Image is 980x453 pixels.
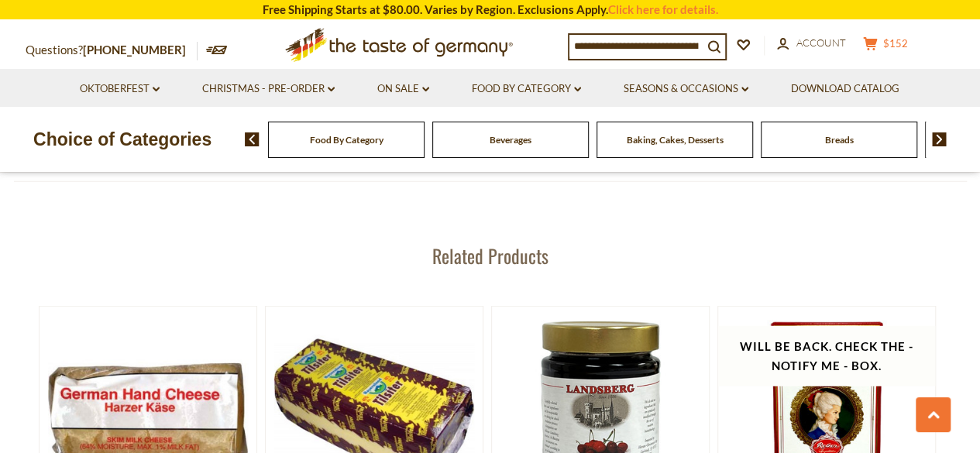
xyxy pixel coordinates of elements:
[791,81,899,98] a: Download Catalog
[627,134,724,146] a: Baking, Cakes, Desserts
[490,134,531,146] a: Beverages
[624,81,748,98] a: Seasons & Occasions
[883,37,908,50] span: $152
[202,81,335,98] a: Christmas - PRE-ORDER
[796,36,846,49] span: Account
[245,132,260,146] img: previous arrow
[83,43,186,57] a: [PHONE_NUMBER]
[608,2,718,16] a: Click here for details.
[932,132,947,146] img: next arrow
[39,244,941,267] h3: Related Products
[310,134,383,146] a: Food By Category
[377,81,429,98] a: On Sale
[26,40,198,60] p: Questions?
[825,134,854,146] a: Breads
[862,36,909,56] button: $152
[80,81,160,98] a: Oktoberfest
[472,81,581,98] a: Food By Category
[777,35,846,52] a: Account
